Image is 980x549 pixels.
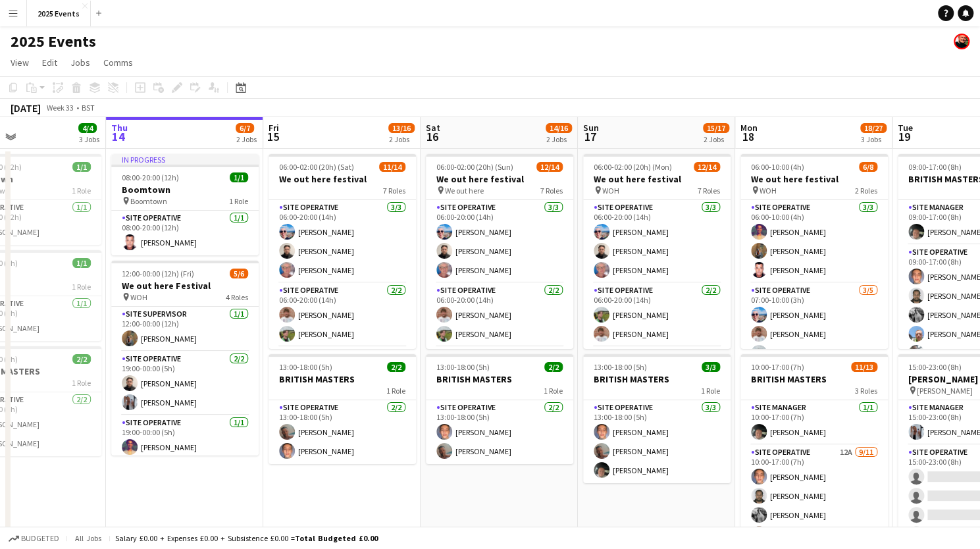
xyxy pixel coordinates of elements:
a: Comms [98,54,138,71]
div: Salary £0.00 + Expenses £0.00 + Subsistence £0.00 = [115,533,378,543]
span: 1/1 [72,162,91,172]
span: Tue [898,122,913,134]
a: Jobs [65,54,95,71]
span: Budgeted [21,534,59,543]
app-card-role: Site Operative2/206:00-20:00 (14h)[PERSON_NAME][PERSON_NAME] [426,283,573,347]
span: 11/13 [851,362,877,372]
span: 1 Role [544,386,563,396]
span: 13:00-18:00 (5h) [594,362,647,372]
span: Boomtown [130,196,167,206]
span: 1/1 [230,172,248,182]
h3: BRITISH MASTERS [426,373,573,385]
span: 1 Role [229,196,248,206]
app-job-card: 06:00-10:00 (4h)6/8We out here festival WOH2 RolesSite Operative3/306:00-10:00 (4h)[PERSON_NAME][... [740,154,888,349]
span: 06:00-02:00 (20h) (Sat) [279,162,354,172]
app-card-role: Site Operative1/108:00-20:00 (12h)[PERSON_NAME] [111,211,259,255]
h3: BRITISH MASTERS [740,373,888,385]
span: 13:00-18:00 (5h) [279,362,332,372]
span: 17 [581,129,599,144]
span: 18/27 [860,123,887,133]
span: 13:00-18:00 (5h) [436,362,490,372]
span: WOH [760,186,777,196]
span: 12/14 [536,162,563,172]
app-card-role: Site Operative3/306:00-20:00 (14h)[PERSON_NAME][PERSON_NAME][PERSON_NAME] [583,200,731,283]
app-user-avatar: Josh Tutty [954,34,969,49]
button: Budgeted [7,531,61,546]
span: 3/3 [702,362,720,372]
span: 16 [424,129,440,144]
a: Edit [37,54,63,71]
span: 19 [896,129,913,144]
span: 06:00-02:00 (20h) (Sun) [436,162,513,172]
h3: We out here festival [269,173,416,185]
h3: We out here festival [583,173,731,185]
span: 09:00-17:00 (8h) [908,162,962,172]
span: 13/16 [388,123,415,133]
span: WOH [602,186,619,196]
h1: 2025 Events [11,32,96,51]
app-card-role: Site Operative3/313:00-18:00 (5h)[PERSON_NAME][PERSON_NAME][PERSON_NAME] [583,400,731,483]
span: 2 Roles [855,186,877,196]
span: 6/7 [236,123,254,133]
a: View [5,54,34,71]
app-job-card: 06:00-02:00 (20h) (Sat)11/14We out here festival7 RolesSite Operative3/306:00-20:00 (14h)[PERSON_... [269,154,416,349]
div: [DATE] [11,101,41,115]
app-card-role: Site Operative2/206:00-20:00 (14h)[PERSON_NAME][PERSON_NAME] [583,283,731,347]
div: 3 Jobs [861,134,886,144]
app-job-card: 13:00-18:00 (5h)2/2BRITISH MASTERS1 RoleSite Operative2/213:00-18:00 (5h)[PERSON_NAME][PERSON_NAME] [269,354,416,464]
span: Sat [426,122,440,134]
h3: BRITISH MASTERS [269,373,416,385]
div: 2 Jobs [236,134,257,144]
h3: We out here Festival [111,280,259,292]
app-card-role: Site Operative2/219:00-00:00 (5h)[PERSON_NAME][PERSON_NAME] [111,352,259,415]
app-job-card: 13:00-18:00 (5h)2/2BRITISH MASTERS1 RoleSite Operative2/213:00-18:00 (5h)[PERSON_NAME][PERSON_NAME] [426,354,573,464]
button: 2025 Events [27,1,91,26]
app-job-card: 10:00-17:00 (7h)11/13BRITISH MASTERS3 RolesSite Manager1/110:00-17:00 (7h)[PERSON_NAME]Site Opera... [740,354,888,549]
span: Mon [740,122,758,134]
app-card-role: Site Operative1/119:00-00:00 (5h)[PERSON_NAME] [111,415,259,460]
span: 15:00-23:00 (8h) [908,362,962,372]
app-card-role: Site Operative2/213:00-18:00 (5h)[PERSON_NAME][PERSON_NAME] [269,400,416,464]
span: 10:00-17:00 (7h) [751,362,804,372]
span: [PERSON_NAME] [917,386,973,396]
app-job-card: 12:00-00:00 (12h) (Fri)5/6We out here Festival WOH4 RolesSite Supervisor1/112:00-00:00 (12h)[PERS... [111,261,259,456]
app-job-card: 13:00-18:00 (5h)3/3BRITISH MASTERS1 RoleSite Operative3/313:00-18:00 (5h)[PERSON_NAME][PERSON_NAM... [583,354,731,483]
div: 3 Jobs [79,134,99,144]
span: 14 [109,129,128,144]
app-job-card: 06:00-02:00 (20h) (Mon)12/14We out here festival WOH7 RolesSite Operative3/306:00-20:00 (14h)[PER... [583,154,731,349]
span: Total Budgeted £0.00 [295,533,378,543]
div: In progress [111,154,259,165]
span: 6/8 [859,162,877,172]
span: 15/17 [703,123,729,133]
h3: BRITISH MASTERS [583,373,731,385]
span: WOH [130,292,147,302]
span: View [11,57,29,68]
span: Week 33 [43,103,76,113]
app-card-role: Site Manager1/110:00-17:00 (7h)[PERSON_NAME] [740,400,888,445]
div: 2 Jobs [546,134,571,144]
app-card-role: Site Operative3/306:00-10:00 (4h)[PERSON_NAME][PERSON_NAME][PERSON_NAME] [740,200,888,283]
app-card-role: Site Operative3/306:00-20:00 (14h)[PERSON_NAME][PERSON_NAME][PERSON_NAME] [269,200,416,283]
span: 1 Role [701,386,720,396]
span: We out here [445,186,484,196]
span: 7 Roles [540,186,563,196]
app-card-role: Site Supervisor1/112:00-00:00 (12h)[PERSON_NAME] [111,307,259,352]
span: 2/2 [387,362,405,372]
span: 11/14 [379,162,405,172]
span: Edit [42,57,57,68]
h3: Boomtown [111,184,259,196]
span: 2/2 [72,354,91,364]
app-job-card: In progress08:00-20:00 (12h)1/1Boomtown Boomtown1 RoleSite Operative1/108:00-20:00 (12h)[PERSON_N... [111,154,259,255]
span: 12/14 [694,162,720,172]
span: 4/4 [78,123,97,133]
span: Sun [583,122,599,134]
app-card-role: Site Operative2/213:00-18:00 (5h)[PERSON_NAME][PERSON_NAME] [426,400,573,464]
span: 2/2 [544,362,563,372]
div: 06:00-02:00 (20h) (Sun)12/14We out here festival We out here7 RolesSite Operative3/306:00-20:00 (... [426,154,573,349]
